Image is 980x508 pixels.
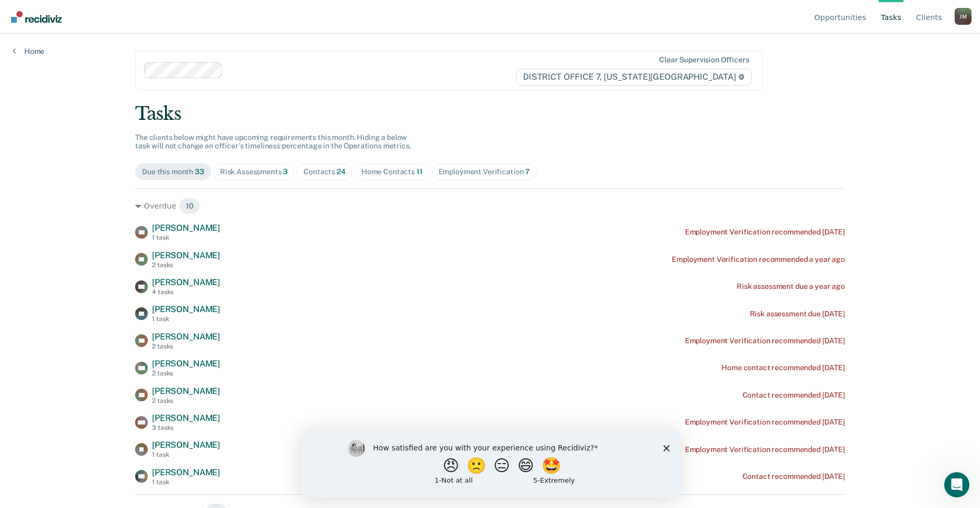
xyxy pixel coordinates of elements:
[11,11,62,23] img: Recidiviz
[303,167,346,176] div: Contacts
[659,55,749,64] div: Clear supervision officers
[152,451,220,458] div: 1 task
[152,261,220,269] div: 2 tasks
[301,429,679,497] iframe: Survey by Kim from Recidiviz
[685,445,845,454] div: Employment Verification recommended [DATE]
[361,167,423,176] div: Home Contacts
[721,363,845,372] div: Home contact recommended [DATE]
[152,413,220,423] span: [PERSON_NAME]
[220,167,288,176] div: Risk Assessments
[152,386,220,396] span: [PERSON_NAME]
[685,228,845,237] div: Employment Verification recommended [DATE]
[135,133,411,150] span: The clients below might have upcoming requirements this month. Hiding a below task will not chang...
[672,255,845,264] div: Employment Verification recommended a year ago
[743,472,845,481] div: Contact recommended [DATE]
[685,418,845,427] div: Employment Verification recommended [DATE]
[439,167,530,176] div: Employment Verification
[152,359,220,369] span: [PERSON_NAME]
[195,167,204,176] span: 33
[152,478,220,486] div: 1 task
[152,397,220,404] div: 2 tasks
[135,103,845,125] div: Tasks
[152,343,220,350] div: 2 tasks
[944,472,969,497] iframe: Intercom live chat
[152,288,220,296] div: 4 tasks
[152,250,220,260] span: [PERSON_NAME]
[743,391,845,400] div: Contact recommended [DATE]
[955,8,972,25] button: Profile dropdown button
[337,167,346,176] span: 24
[152,424,220,431] div: 3 tasks
[516,69,751,86] span: DISTRICT OFFICE 7, [US_STATE][GEOGRAPHIC_DATA]
[416,167,423,176] span: 11
[737,282,845,291] div: Risk assessment due a year ago
[152,332,220,342] span: [PERSON_NAME]
[525,167,530,176] span: 7
[750,309,845,318] div: Risk assessment due [DATE]
[152,304,220,314] span: [PERSON_NAME]
[142,167,204,176] div: Due this month
[685,336,845,345] div: Employment Verification recommended [DATE]
[152,277,220,287] span: [PERSON_NAME]
[955,8,972,25] div: J M
[283,167,288,176] span: 3
[152,370,220,377] div: 2 tasks
[135,197,845,214] div: Overdue 10
[152,223,220,233] span: [PERSON_NAME]
[152,440,220,450] span: [PERSON_NAME]
[152,467,220,477] span: [PERSON_NAME]
[152,234,220,241] div: 1 task
[179,197,201,214] span: 10
[13,46,44,56] a: Home
[152,315,220,323] div: 1 task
